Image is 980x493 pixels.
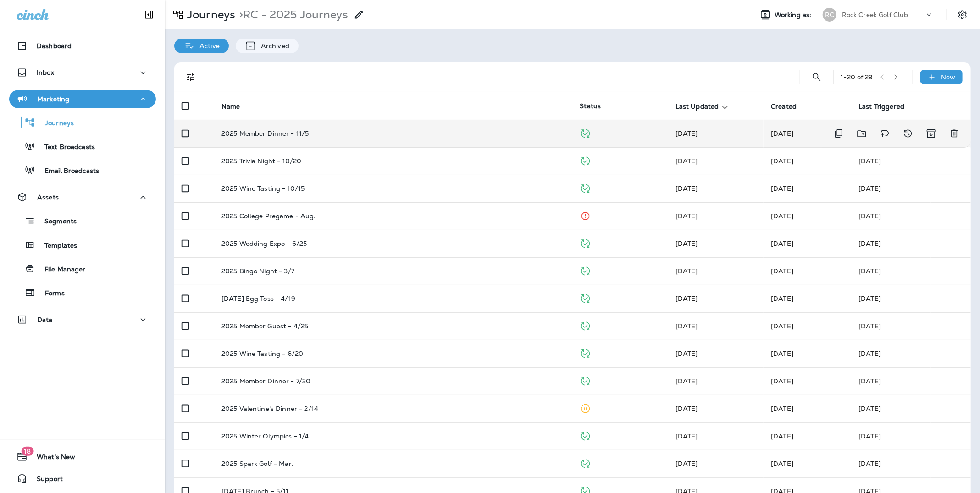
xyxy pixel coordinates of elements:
[9,448,156,466] button: 18What's New
[851,422,971,450] td: [DATE]
[580,128,591,137] span: Published
[851,147,971,175] td: [DATE]
[37,95,69,103] p: Marketing
[853,124,871,143] button: Move to folder
[675,432,698,440] span: Brittany Cummins
[183,8,235,22] p: Journeys
[35,266,86,274] p: File Manager
[221,103,240,111] span: Name
[35,217,77,227] p: Segments
[21,447,33,456] span: 18
[580,321,591,329] span: Published
[221,460,293,467] p: 2025 Spark Golf - Mar.
[851,175,971,202] td: [DATE]
[858,102,916,111] span: Last Triggered
[221,185,305,192] p: 2025 Wine Tasting - 10/15
[771,267,793,275] span: Brittany Cummins
[675,184,698,193] span: Brittany Cummins
[580,238,591,247] span: Published
[221,240,307,247] p: 2025 Wedding Expo - 6/25
[9,90,156,108] button: Marketing
[851,367,971,395] td: [DATE]
[675,294,698,303] span: Brittany Cummins
[771,212,793,220] span: Brittany Cummins
[841,73,873,81] div: 1 - 20 of 29
[830,124,848,143] button: Duplicate
[36,289,65,298] p: Forms
[9,37,156,55] button: Dashboard
[580,431,591,439] span: Published
[221,377,311,385] p: 2025 Member Dinner - 7/30
[675,460,698,468] span: Brittany Cummins
[221,350,303,357] p: 2025 Wine Tasting - 6/20
[851,257,971,285] td: [DATE]
[221,295,295,302] p: [DATE] Egg Toss - 4/19
[851,230,971,257] td: [DATE]
[9,283,156,302] button: Forms
[771,460,793,468] span: Brittany Cummins
[675,212,698,220] span: Brittany Cummins
[771,404,793,413] span: Brittany Cummins
[9,63,156,82] button: Inbox
[954,6,971,23] button: Settings
[9,470,156,488] button: Support
[808,68,826,86] button: Search Journeys
[221,405,318,412] p: 2025 Valentine's Dinner - 2/14
[9,188,156,206] button: Assets
[842,11,908,18] p: Rock Creek Golf Club
[37,42,72,50] p: Dashboard
[182,68,200,86] button: Filters
[771,239,793,248] span: Brittany Cummins
[221,102,252,111] span: Name
[675,129,698,138] span: Brittany Cummins
[771,377,793,385] span: Brittany Cummins
[675,404,698,413] span: Brittany Cummins
[771,184,793,193] span: Brittany Cummins
[9,259,156,278] button: File Manager
[580,404,591,412] span: Paused
[9,161,156,180] button: Email Broadcasts
[256,42,289,50] p: Archived
[675,349,698,358] span: Brittany Cummins
[823,8,836,22] div: RC
[851,340,971,367] td: [DATE]
[580,102,601,110] span: Status
[675,157,698,165] span: Brittany Cummins
[858,103,904,111] span: Last Triggered
[675,239,698,248] span: Brittany Cummins
[580,183,591,192] span: Published
[221,157,302,165] p: 2025 Trivia Night - 10/20
[675,267,698,275] span: Brittany Cummins
[580,156,591,164] span: Published
[28,453,75,464] span: What's New
[28,475,63,486] span: Support
[136,6,162,24] button: Collapse Sidebar
[771,102,808,111] span: Created
[221,267,294,275] p: 2025 Bingo Night - 3/7
[775,11,814,19] span: Working as:
[922,124,941,143] button: Archive
[221,212,316,220] p: 2025 College Pregame - Aug.
[771,294,793,303] span: Brittany Cummins
[195,42,220,50] p: Active
[851,285,971,312] td: [DATE]
[9,310,156,329] button: Data
[851,450,971,477] td: [DATE]
[9,113,156,132] button: Journeys
[221,130,309,137] p: 2025 Member Dinner - 11/5
[771,349,793,358] span: Brittany Cummins
[876,124,894,143] button: Add tags
[9,235,156,255] button: Templates
[851,202,971,230] td: [DATE]
[580,349,591,357] span: Published
[771,322,793,330] span: Brittany Cummins
[580,376,591,384] span: Published
[37,69,54,76] p: Inbox
[235,8,348,22] p: RC - 2025 Journeys
[675,103,719,111] span: Last Updated
[851,395,971,422] td: [DATE]
[580,294,591,302] span: Published
[941,73,956,81] p: New
[35,242,77,250] p: Templates
[899,124,917,143] button: View Changelog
